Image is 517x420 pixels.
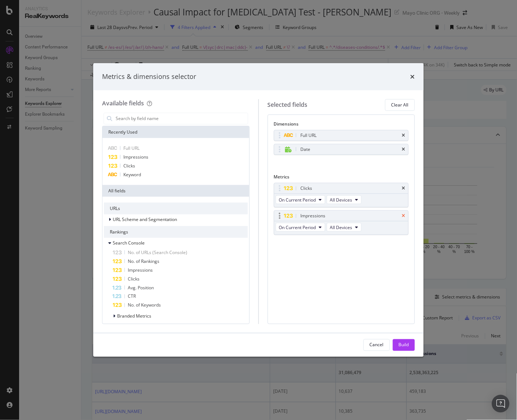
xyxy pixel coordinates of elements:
div: Date [301,146,311,153]
span: Clicks [123,163,135,169]
span: On Current Period [279,197,316,203]
div: times [402,147,405,152]
div: Selected fields [268,101,308,109]
span: Impressions [123,154,148,160]
div: All fields [102,185,249,197]
div: Clear All [391,102,409,108]
div: modal [93,63,424,357]
div: Available fields [102,99,144,107]
div: URLs [104,203,248,214]
button: All Devices [327,195,362,204]
span: URL Scheme and Segmentation [113,216,177,222]
div: Dimensions [274,121,409,130]
button: On Current Period [276,223,325,232]
div: ClickstimesOn Current PeriodAll Devices [274,183,409,207]
button: On Current Period [276,195,325,204]
div: Full URL [301,132,317,139]
button: All Devices [327,223,362,232]
span: No. of URLs (Search Console) [128,249,187,256]
span: Branded Metrics [117,313,151,319]
div: Clicks [301,185,312,192]
div: Build [399,342,409,348]
div: Datetimes [274,144,409,155]
div: Full URLtimes [274,130,409,141]
span: Clicks [128,276,140,282]
div: times [402,214,405,218]
span: All Devices [330,197,352,203]
span: Full URL [123,145,140,151]
span: Impressions [128,267,153,273]
button: Build [393,339,415,351]
div: Impressions [301,212,326,220]
span: Search Console [113,240,145,246]
button: Clear All [385,99,415,111]
div: ImpressionstimesOn Current PeriodAll Devices [274,210,409,235]
div: Metrics & dimensions selector [102,72,196,82]
span: CTR [128,293,136,300]
div: times [411,72,415,82]
div: times [402,186,405,191]
div: Open Intercom Messenger [492,395,510,413]
span: No. of Keywords [128,302,161,308]
span: Avg. Position [128,285,154,291]
div: times [402,133,405,138]
span: Keyword [123,171,141,178]
button: Cancel [364,339,390,351]
div: Metrics [274,174,409,183]
div: Cancel [370,342,384,348]
div: Rankings [104,226,248,238]
div: Recently Used [102,126,249,138]
input: Search by field name [115,113,248,124]
span: All Devices [330,224,352,231]
span: On Current Period [279,224,316,231]
span: No. of Rankings [128,258,159,264]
